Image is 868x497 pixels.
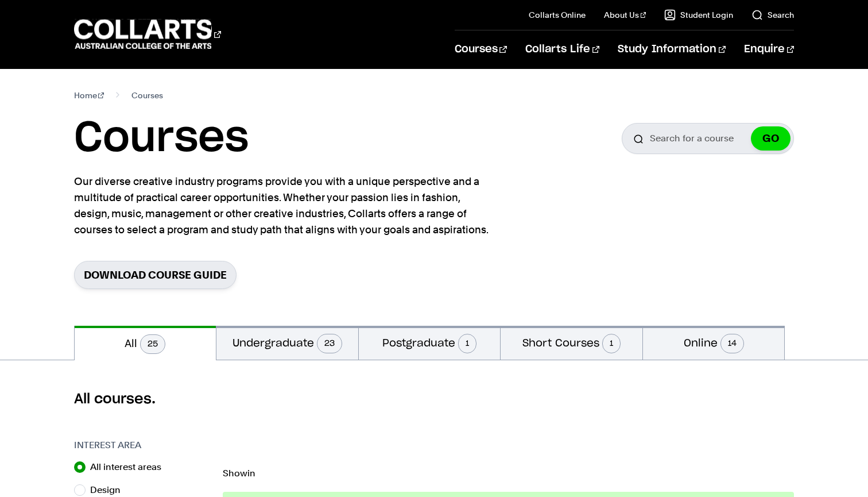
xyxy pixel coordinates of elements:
a: Enquire [744,30,794,68]
span: 1 [458,334,476,353]
button: Online14 [643,326,785,360]
a: Search [751,9,794,21]
span: 1 [602,334,621,353]
input: Search for a course [622,123,794,154]
a: Study Information [618,30,726,68]
h1: Courses [74,113,249,164]
a: Collarts Life [525,30,599,68]
div: Go to homepage [74,18,221,51]
a: Collarts Online [529,9,586,21]
p: Showin [223,469,795,478]
span: 23 [317,334,342,353]
button: Postgraduate1 [359,326,501,360]
label: All interest areas [90,459,170,475]
a: Home [74,87,104,103]
button: Short Courses1 [501,326,642,360]
a: Courses [455,30,507,68]
a: Student Login [664,9,733,21]
span: 25 [140,334,165,354]
span: Courses [131,87,163,103]
span: 14 [720,334,744,353]
a: About Us [604,9,646,21]
h3: Interest Area [74,438,211,452]
p: Our diverse creative industry programs provide you with a unique perspective and a multitude of p... [74,174,493,238]
button: Undergraduate23 [216,326,358,360]
a: Download Course Guide [74,261,237,289]
button: GO [751,126,790,151]
button: All25 [75,326,216,360]
h2: All courses. [74,390,795,409]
